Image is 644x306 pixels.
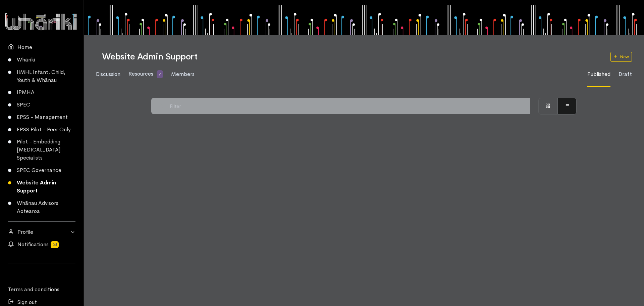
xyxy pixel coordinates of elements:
[171,62,195,87] a: Members
[96,71,120,78] span: Discussion
[128,62,163,87] a: Resources 7
[128,70,153,77] span: Resources
[102,52,602,62] h1: Website Admin Support
[610,52,632,62] a: New
[166,98,530,114] input: Filter
[619,62,632,87] a: Draft
[157,70,163,78] span: 7
[587,62,610,87] a: Published
[171,71,195,78] span: Members
[29,267,55,275] iframe: LinkedIn Embedded Content
[96,62,120,87] a: Discussion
